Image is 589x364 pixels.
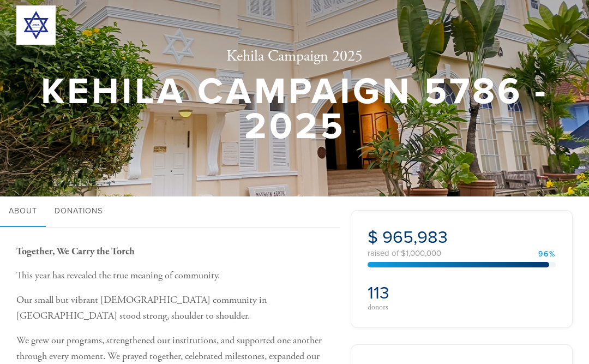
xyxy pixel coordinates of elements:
[368,249,556,258] div: raised of $1,000,000
[368,227,378,248] span: $
[16,5,56,45] img: 300x300_JWB%20logo.png
[368,303,458,311] div: donors
[16,293,334,324] p: Our small but vibrant [DEMOGRAPHIC_DATA] community in [GEOGRAPHIC_DATA] stood strong, shoulder to...
[16,245,135,258] b: Together, We Carry the Torch
[38,47,551,66] h2: Kehila Campaign 2025
[46,196,111,227] a: Donations
[16,268,334,284] p: This year has revealed the true meaning of community.
[538,250,556,258] div: 96%
[382,227,448,248] span: 965,983
[368,283,458,303] h2: 113
[38,74,551,145] h1: Kehila Campaign 5786 - 2025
